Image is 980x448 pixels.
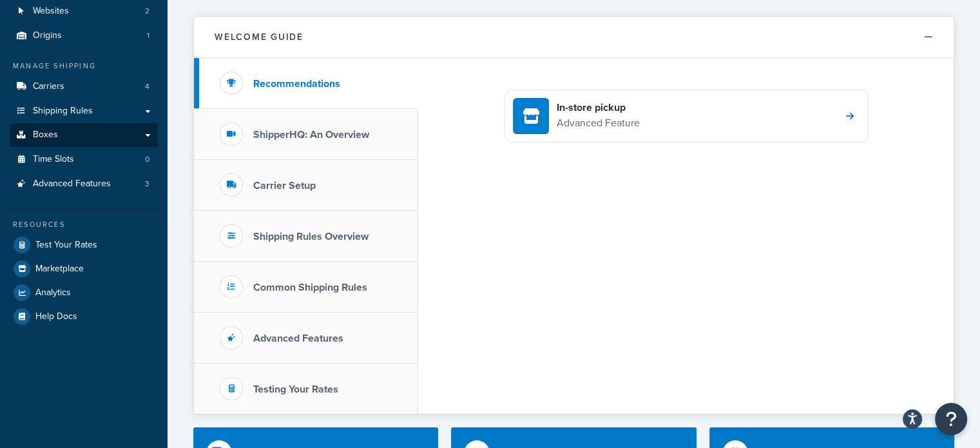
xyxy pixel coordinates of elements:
span: Origins [33,30,62,41]
a: Analytics [10,281,158,304]
span: Websites [33,6,69,17]
p: Advanced Feature [557,115,640,131]
h4: In-store pickup [557,101,640,115]
span: Marketplace [35,264,84,275]
span: 0 [145,154,149,165]
li: Time Slots [10,148,158,171]
a: Help Docs [10,305,158,328]
h3: Testing Your Rates [253,384,338,395]
a: Carriers4 [10,75,158,99]
span: 4 [145,81,149,92]
h3: Recommendations [253,78,340,90]
span: 3 [145,179,149,190]
a: Origins1 [10,24,158,48]
div: Resources [10,219,158,230]
span: Help Docs [35,311,77,322]
h3: Common Shipping Rules [253,282,367,293]
span: Carriers [33,81,64,92]
li: Carriers [10,75,158,99]
h3: Shipping Rules Overview [253,231,369,242]
button: Open Resource Center [935,403,967,435]
a: Test Your Rates [10,233,158,257]
span: Test Your Rates [35,240,97,251]
li: Advanced Features [10,172,158,196]
span: Boxes [33,130,58,141]
span: 2 [145,6,149,17]
a: Time Slots0 [10,148,158,171]
span: Advanced Features [33,179,111,190]
h3: ShipperHQ: An Overview [253,129,369,141]
a: Advanced Features3 [10,172,158,196]
a: Shipping Rules [10,99,158,123]
span: Shipping Rules [33,106,93,117]
h3: Carrier Setup [253,180,316,191]
a: Boxes [10,123,158,147]
h3: Advanced Features [253,333,343,344]
button: Welcome Guide [194,17,954,58]
div: Manage Shipping [10,61,158,72]
span: Time Slots [33,154,74,165]
span: Analytics [35,287,71,298]
h2: Welcome Guide [215,32,303,42]
a: Marketplace [10,257,158,280]
span: 1 [147,30,149,41]
li: Origins [10,24,158,48]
